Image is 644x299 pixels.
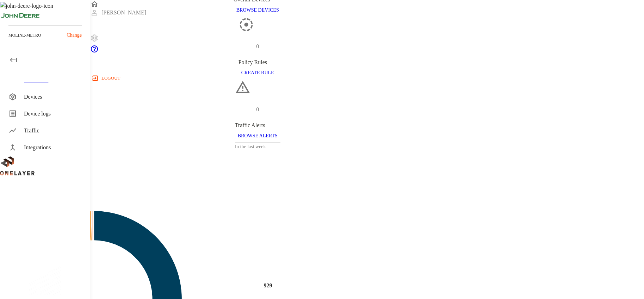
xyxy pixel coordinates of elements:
[90,73,644,84] a: logout
[90,48,99,54] span: Support Portal
[235,132,280,138] a: BROWSE ALERTS
[90,48,99,54] a: onelayer-support
[101,8,146,17] p: [PERSON_NAME]
[90,73,123,84] button: logout
[264,281,272,289] h4: 929
[235,130,280,143] button: BROWSE ALERTS
[235,143,280,151] h3: In the last week
[235,121,280,130] div: Traffic Alerts
[256,105,259,114] p: 0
